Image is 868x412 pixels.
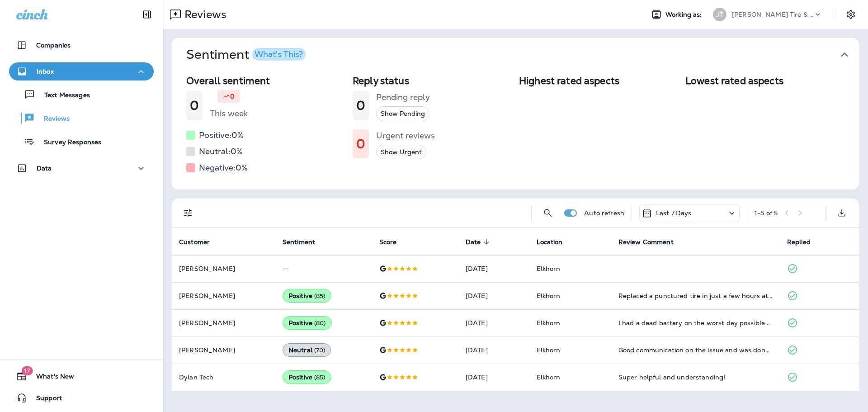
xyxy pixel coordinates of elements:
[618,346,773,355] div: Good communication on the issue and was done in a timely manner.
[466,238,481,246] span: Date
[181,8,226,21] p: Reviews
[537,238,575,246] span: Location
[9,85,154,104] button: Text Messages
[379,238,397,246] span: Score
[283,343,331,357] div: Neutral
[179,346,268,354] p: [PERSON_NAME]
[537,238,563,246] span: Location
[537,373,561,381] span: Elkhorn
[179,374,268,381] p: Dylan Tech
[27,394,62,405] span: Support
[665,11,704,19] span: Working as:
[9,367,154,385] button: 17What's New
[537,319,561,327] span: Elkhorn
[27,373,74,384] span: What's New
[9,36,154,54] button: Companies
[9,132,154,151] button: Survey Responses
[179,238,222,246] span: Customer
[466,238,493,246] span: Date
[314,319,326,327] span: ( 80 )
[314,346,325,354] span: ( 70 )
[190,98,199,113] h1: 0
[9,389,154,407] button: Support
[376,128,435,143] h5: Urgent reviews
[230,92,235,101] p: 0
[618,238,685,246] span: Review Comment
[9,109,154,128] button: Reviews
[210,106,248,121] h5: This week
[37,165,52,172] p: Data
[376,145,426,160] button: Show Urgent
[283,238,327,246] span: Sentiment
[685,75,844,86] h2: Lowest rated aspects
[314,374,325,381] span: ( 85 )
[186,75,345,86] h2: Overall sentiment
[283,289,331,303] div: Positive
[9,62,154,81] button: Inbox
[458,282,529,309] td: [DATE]
[618,373,773,382] div: Super helpful and understanding!
[314,292,325,300] span: ( 85 )
[186,47,306,62] h1: Sentiment
[458,255,529,282] td: [DATE]
[199,128,244,142] h5: Positive: 0 %
[283,316,332,330] div: Positive
[35,138,101,147] p: Survey Responses
[539,204,557,222] button: Search Reviews
[519,75,678,86] h2: Highest rated aspects
[283,238,315,246] span: Sentiment
[275,255,372,282] td: --
[179,265,268,272] p: [PERSON_NAME]
[376,90,430,104] h5: Pending reply
[179,38,866,71] button: SentimentWhat's This?
[199,161,248,175] h5: Negative: 0 %
[833,204,851,222] button: Export as CSV
[356,98,365,113] h1: 0
[618,238,674,246] span: Review Comment
[36,42,71,49] p: Companies
[179,319,268,327] p: [PERSON_NAME]
[843,6,859,23] button: Settings
[458,309,529,336] td: [DATE]
[179,238,210,246] span: Customer
[458,336,529,364] td: [DATE]
[755,209,778,217] div: 1 - 5 of 5
[537,292,561,300] span: Elkhorn
[21,366,33,375] span: 17
[537,346,561,354] span: Elkhorn
[179,292,268,299] p: [PERSON_NAME]
[713,8,726,21] div: JT
[656,209,692,217] p: Last 7 Days
[379,238,409,246] span: Score
[458,364,529,391] td: [DATE]
[618,318,773,327] div: I had a dead battery on the worst day possible with lots of appointments. Called Jensen’s. Change...
[9,159,154,177] button: Data
[732,11,813,18] p: [PERSON_NAME] Tire & Auto
[787,238,822,246] span: Replied
[134,5,160,24] button: Collapse Sidebar
[356,137,365,152] h1: 0
[537,265,561,273] span: Elkhorn
[199,144,243,159] h5: Neutral: 0 %
[252,48,306,61] button: What's This?
[37,68,54,75] p: Inbox
[179,204,197,222] button: Filters
[283,370,331,384] div: Positive
[618,291,773,300] div: Replaced a punctured tire in just a few hours at a fair price. Great guys to work with!
[35,91,90,100] p: Text Messages
[255,50,303,58] div: What's This?
[172,71,859,189] div: SentimentWhat's This?
[376,106,429,121] button: Show Pending
[787,238,811,246] span: Replied
[35,115,70,123] p: Reviews
[584,209,624,217] p: Auto refresh
[353,75,512,86] h2: Reply status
